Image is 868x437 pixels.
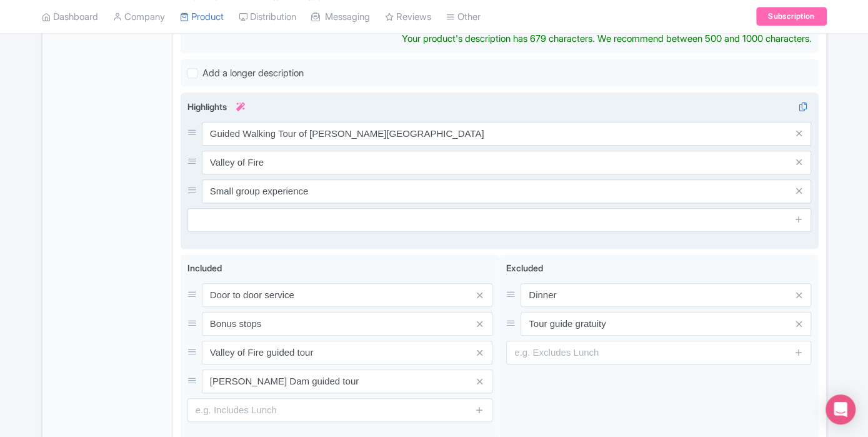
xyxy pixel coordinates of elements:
[506,263,543,273] span: Excluded
[202,67,304,79] span: Add a longer description
[826,394,856,424] div: Open Intercom Messenger
[187,398,492,422] input: e.g. Includes Lunch
[756,8,826,26] a: Subscription
[187,101,227,112] span: Highlights
[506,341,811,364] input: e.g. Excludes Lunch
[402,32,811,46] div: Your product's description has 679 characters. We recommend between 500 and 1000 characters.
[187,263,222,273] span: Included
